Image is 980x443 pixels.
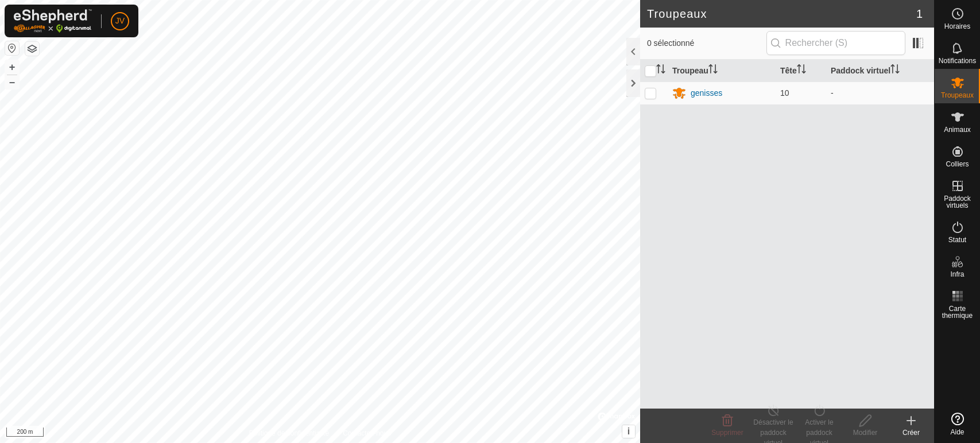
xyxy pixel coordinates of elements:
span: Horaires [944,23,970,30]
button: Réinitialiser la carte [5,41,19,55]
button: + [5,60,19,74]
div: Modifier [842,428,888,438]
div: Créer [888,428,934,438]
th: Paddock virtuel [826,60,934,82]
a: Aide [935,408,980,440]
p-sorticon: Activer pour trier [708,66,718,75]
span: Troupeaux [941,92,974,99]
span: Paddock virtuels [938,195,977,209]
th: Tête [776,60,826,82]
button: i [622,425,635,438]
span: i [627,426,630,436]
input: Rechercher (S) [766,31,905,55]
span: 1 [916,5,923,22]
span: 0 sélectionné [647,37,766,49]
h2: Troupeaux [647,7,916,21]
span: Colliers [946,161,969,168]
span: Animaux [944,126,971,133]
p-sorticon: Activer pour trier [890,66,900,75]
span: 10 [780,88,789,98]
td: - [826,81,934,104]
p-sorticon: Activer pour trier [797,66,806,75]
th: Troupeau [668,60,776,82]
span: Statut [948,236,966,243]
span: Carte thermique [938,305,977,319]
p-sorticon: Activer pour trier [656,66,665,75]
img: Logo Gallagher [14,9,92,33]
a: Politique de confidentialité [249,428,329,438]
span: Supprimer [711,429,743,437]
span: Notifications [939,57,976,64]
span: Infra [950,271,964,278]
button: Couches de carte [25,42,39,56]
button: – [5,75,19,89]
span: JV [115,15,125,27]
a: Contactez-nous [343,428,391,438]
div: genisses [691,87,722,99]
span: Aide [950,429,964,436]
